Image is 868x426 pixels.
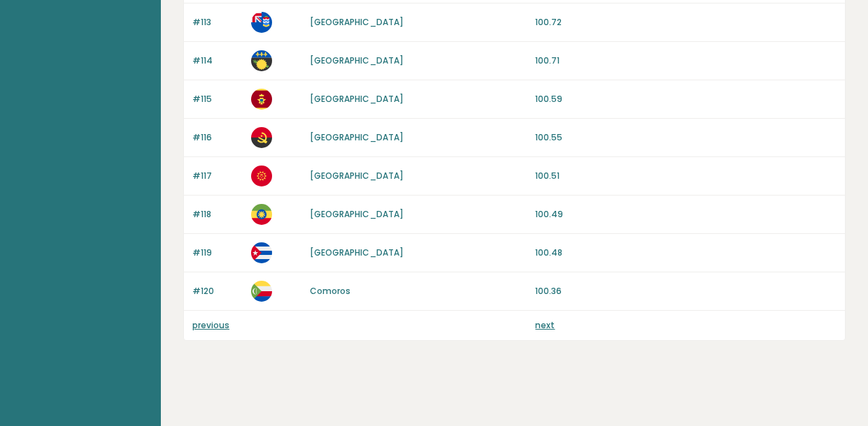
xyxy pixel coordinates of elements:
img: cu.svg [251,242,272,263]
p: 100.59 [535,93,837,105]
img: ky.svg [251,12,272,33]
img: gp.svg [251,50,272,71]
img: me.svg [251,89,272,110]
p: 100.49 [535,208,837,221]
img: kg.svg [251,166,272,186]
img: ao.svg [251,127,272,148]
p: 100.72 [535,16,837,29]
p: #114 [192,54,243,67]
a: [GEOGRAPHIC_DATA] [310,247,404,258]
a: [GEOGRAPHIC_DATA] [310,54,404,66]
p: #113 [192,16,243,29]
p: #120 [192,285,243,298]
a: [GEOGRAPHIC_DATA] [310,131,404,143]
a: [GEOGRAPHIC_DATA] [310,170,404,182]
p: #119 [192,247,243,259]
img: et.svg [251,204,272,225]
p: #116 [192,131,243,144]
p: #118 [192,208,243,221]
p: 100.48 [535,247,837,259]
img: km.svg [251,281,272,302]
p: 100.71 [535,54,837,67]
a: [GEOGRAPHIC_DATA] [310,208,404,220]
a: next [535,319,555,331]
p: 100.55 [535,131,837,144]
a: [GEOGRAPHIC_DATA] [310,16,404,28]
a: Comoros [310,285,350,297]
p: #115 [192,93,243,105]
p: 100.36 [535,285,837,298]
a: previous [192,319,229,331]
p: 100.51 [535,170,837,182]
a: [GEOGRAPHIC_DATA] [310,93,404,105]
p: #117 [192,170,243,182]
